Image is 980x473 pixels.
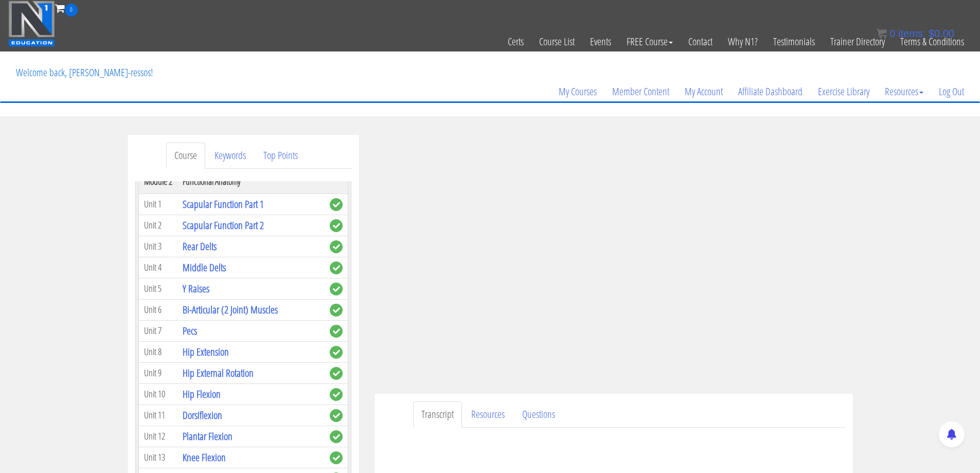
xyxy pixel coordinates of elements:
[551,67,604,116] a: My Courses
[183,303,278,317] a: Bi-Articular (2 Joint) Muscles
[183,282,209,295] a: Y Raises
[582,16,619,67] a: Events
[138,194,177,215] td: Unit 1
[330,304,343,317] span: complete
[138,320,177,341] td: Unit 7
[138,447,177,468] td: Unit 13
[877,67,931,116] a: Resources
[330,283,343,295] span: complete
[330,325,343,338] span: complete
[183,429,233,443] a: Plantar Flexion
[619,16,681,67] a: FREE Course
[183,408,222,422] a: Dorsiflexion
[8,1,55,47] img: n1-education
[720,16,765,67] a: Why N1?
[330,346,343,359] span: complete
[255,143,306,169] a: Top Points
[55,1,78,15] a: 0
[514,401,563,428] a: Questions
[330,409,343,422] span: complete
[183,218,264,232] a: Scapular Function Part 2
[166,143,205,169] a: Course
[531,16,582,67] a: Course List
[138,257,177,278] td: Unit 4
[330,261,343,274] span: complete
[183,450,226,464] a: Knee Flexion
[138,236,177,257] td: Unit 3
[183,366,254,380] a: Hip External Rotation
[177,169,325,194] th: Functional Anatomy
[138,215,177,236] td: Unit 2
[183,239,217,253] a: Rear Delts
[463,401,513,428] a: Resources
[138,299,177,320] td: Unit 6
[810,67,877,116] a: Exercise Library
[138,362,177,383] td: Unit 9
[183,260,226,274] a: Middle Delts
[138,405,177,426] td: Unit 11
[929,28,934,39] span: $
[8,52,161,93] p: Welcome back, [PERSON_NAME]-ressos!
[877,28,954,39] a: 0 items: $0.00
[138,383,177,405] td: Unit 10
[823,16,893,67] a: Trainer Directory
[330,451,343,464] span: complete
[500,16,531,67] a: Certs
[677,67,730,116] a: My Account
[330,430,343,443] span: complete
[138,341,177,362] td: Unit 8
[138,278,177,299] td: Unit 5
[889,28,895,39] span: 0
[206,143,254,169] a: Keywords
[929,28,954,39] bdi: 0.00
[681,16,720,67] a: Contact
[183,387,221,401] a: Hip Flexion
[893,16,972,67] a: Terms & Conditions
[931,67,972,116] a: Log Out
[877,28,887,39] img: icon11.png
[898,28,925,39] span: items:
[65,4,78,16] span: 0
[138,169,177,194] th: Module 2
[330,219,343,232] span: complete
[604,67,677,116] a: Member Content
[413,401,462,428] a: Transcript
[183,345,229,359] a: Hip Extension
[765,16,823,67] a: Testimonials
[330,198,343,211] span: complete
[330,240,343,253] span: complete
[330,388,343,401] span: complete
[183,324,197,338] a: Pecs
[730,67,810,116] a: Affiliate Dashboard
[183,197,264,211] a: Scapular Function Part 1
[138,426,177,447] td: Unit 12
[330,367,343,380] span: complete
